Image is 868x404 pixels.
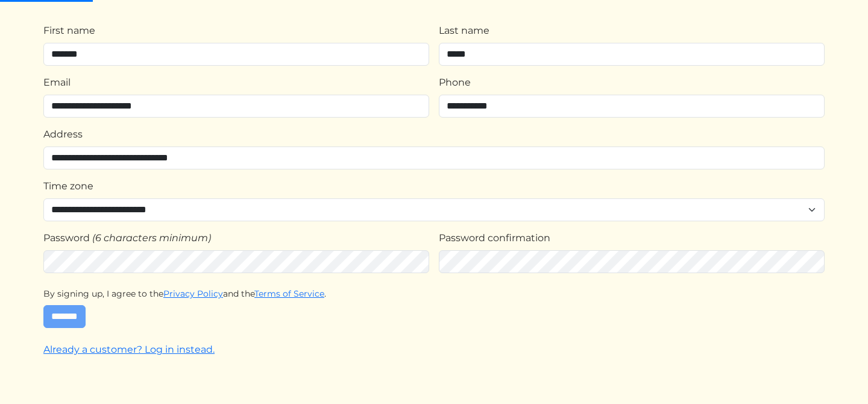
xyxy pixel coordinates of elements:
em: (6 characters minimum) [92,232,211,244]
label: Password [43,231,90,245]
label: Email [43,75,71,90]
label: Last name [439,24,489,38]
a: Privacy Policy [163,288,223,299]
div: By signing up, I agree to the and the . [43,288,825,300]
label: Phone [439,75,471,90]
label: Address [43,127,83,142]
a: Already a customer? Log in instead. [43,344,215,355]
label: Password confirmation [439,231,550,245]
a: Terms of Service [254,288,324,299]
label: First name [43,24,95,38]
label: Time zone [43,179,93,194]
